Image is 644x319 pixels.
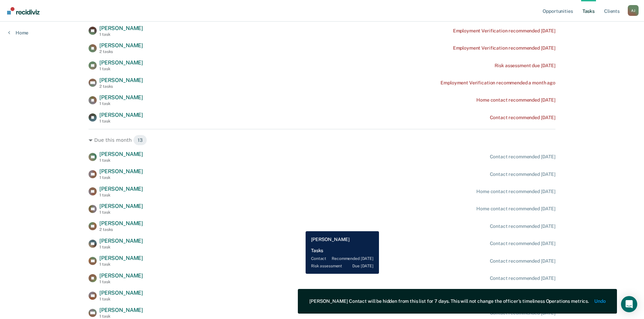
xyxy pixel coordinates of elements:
[99,255,143,261] span: [PERSON_NAME]
[99,25,143,31] span: [PERSON_NAME]
[621,296,637,312] div: Open Intercom Messenger
[99,49,143,54] div: 2 tasks
[309,298,589,304] div: [PERSON_NAME] Contact will be hidden from this list for 7 days. This will not change the officer'...
[495,63,555,69] div: Risk assessment due [DATE]
[99,42,143,49] span: [PERSON_NAME]
[99,175,143,180] div: 1 task
[99,210,143,215] div: 1 task
[7,7,40,15] img: Recidiviz
[99,112,143,118] span: [PERSON_NAME]
[99,101,143,106] div: 1 task
[440,80,555,86] div: Employment Verification recommended a month ago
[476,189,555,194] div: Home contact recommended [DATE]
[99,94,143,101] span: [PERSON_NAME]
[99,193,143,197] div: 1 task
[453,28,555,34] div: Employment Verification recommended [DATE]
[453,45,555,51] div: Employment Verification recommended [DATE]
[99,84,143,89] div: 2 tasks
[8,30,28,36] a: Home
[476,206,555,212] div: Home contact recommended [DATE]
[99,272,143,279] span: [PERSON_NAME]
[133,135,147,145] span: 13
[99,77,143,83] span: [PERSON_NAME]
[99,245,143,249] div: 1 task
[99,168,143,175] span: [PERSON_NAME]
[490,223,555,229] div: Contact recommended [DATE]
[99,67,143,71] div: 1 task
[490,115,555,121] div: Contact recommended [DATE]
[99,227,143,232] div: 2 tasks
[99,32,143,37] div: 1 task
[99,151,143,157] span: [PERSON_NAME]
[99,59,143,66] span: [PERSON_NAME]
[99,307,143,313] span: [PERSON_NAME]
[99,238,143,244] span: [PERSON_NAME]
[490,275,555,281] div: Contact recommended [DATE]
[99,119,143,124] div: 1 task
[89,135,555,145] div: Due this month
[490,171,555,177] div: Contact recommended [DATE]
[476,97,555,103] div: Home contact recommended [DATE]
[99,314,143,319] div: 1 task
[99,262,143,267] div: 1 task
[99,186,143,192] span: [PERSON_NAME]
[99,297,143,301] div: 1 task
[99,203,143,209] span: [PERSON_NAME]
[628,5,639,16] div: A J
[99,290,143,296] span: [PERSON_NAME]
[99,158,143,163] div: 1 task
[99,280,143,284] div: 1 task
[490,258,555,264] div: Contact recommended [DATE]
[490,154,555,160] div: Contact recommended [DATE]
[99,220,143,227] span: [PERSON_NAME]
[594,298,605,304] button: Undo
[490,241,555,246] div: Contact recommended [DATE]
[628,5,639,16] button: Profile dropdown button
